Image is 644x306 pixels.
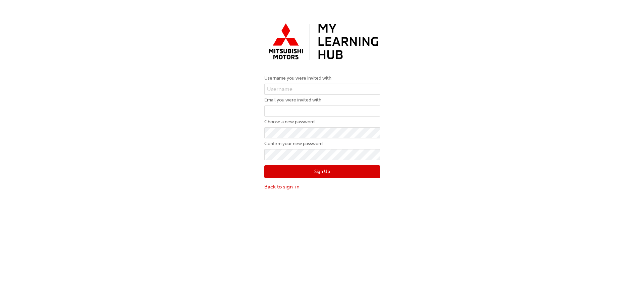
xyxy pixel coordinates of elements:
[264,183,380,191] a: Back to sign-in
[264,165,380,178] button: Sign Up
[264,74,380,82] label: Username you were invited with
[264,140,380,148] label: Confirm your new password
[264,84,380,95] input: Username
[264,20,380,64] img: mmal
[264,96,380,104] label: Email you were invited with
[264,118,380,126] label: Choose a new password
